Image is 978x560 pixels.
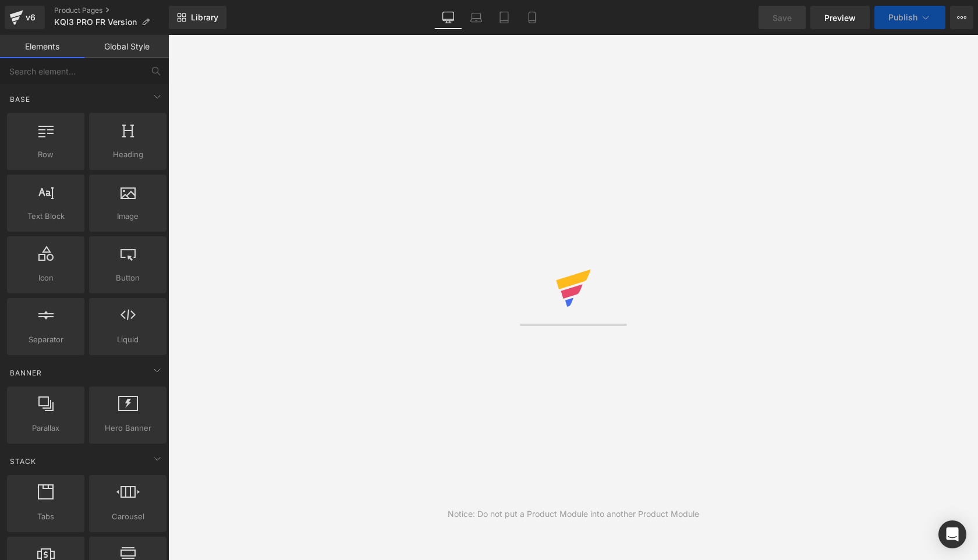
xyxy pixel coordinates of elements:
div: v6 [23,10,38,25]
a: v6 [5,6,45,29]
span: Hero Banner [93,422,163,434]
span: Tabs [10,511,81,523]
span: Stack [9,456,37,467]
a: Product Pages [54,6,169,15]
span: Image [93,210,163,222]
a: Desktop [434,6,462,29]
span: Banner [9,367,43,378]
span: Parallax [10,422,81,434]
span: Button [93,272,163,284]
span: Separator [10,334,81,346]
span: Icon [10,272,81,284]
a: Tablet [490,6,518,29]
span: Carousel [93,511,163,523]
div: Notice: Do not put a Product Module into another Product Module [448,508,699,520]
span: Liquid [93,334,163,346]
span: Save [773,12,792,24]
span: Heading [93,148,163,161]
span: Publish [888,13,917,22]
a: Mobile [518,6,546,29]
a: Global Style [84,35,169,58]
span: Base [9,94,31,105]
span: KQI3 PRO FR Version [54,17,137,27]
span: Preview [824,12,856,24]
div: Open Intercom Messenger [938,520,966,548]
span: Text Block [10,210,81,222]
a: New Library [169,6,226,29]
button: Publish [874,6,945,29]
button: More [950,6,973,29]
a: Laptop [462,6,490,29]
span: Library [191,12,218,23]
span: Row [10,148,81,161]
a: Preview [810,6,870,29]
